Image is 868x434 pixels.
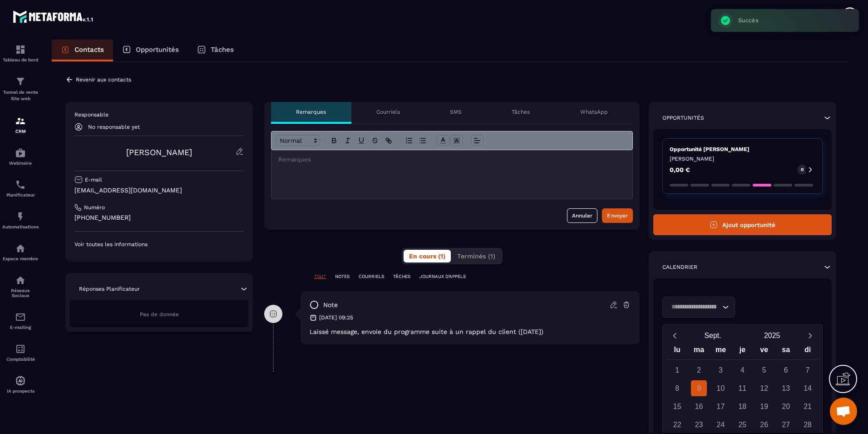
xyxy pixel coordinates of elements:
div: 5 [756,362,772,378]
img: formation [15,76,26,87]
img: email [15,312,26,323]
div: 26 [756,417,772,433]
div: 27 [778,417,794,433]
a: emailemailE-mailing [2,305,39,337]
img: automations [15,147,26,158]
div: 12 [756,380,772,396]
div: 15 [669,399,685,414]
a: automationsautomationsEspace membre [2,236,39,268]
img: accountant [15,343,26,354]
p: Courriels [376,108,400,116]
a: Contacts [52,40,113,61]
a: automationsautomationsWebinaire [2,141,39,172]
p: [PHONE_NUMBER] [74,213,244,222]
p: IA prospects [2,389,39,394]
a: automationsautomationsAutomatisations [2,204,39,236]
p: CRM [2,129,39,134]
img: scheduler [15,179,26,190]
div: 14 [800,380,816,396]
a: Opportunités [113,40,188,61]
p: Réseaux Sociaux [2,288,39,298]
button: Next month [802,329,819,342]
div: 23 [691,417,707,433]
div: 11 [735,380,750,396]
div: 7 [800,362,816,378]
div: 8 [669,380,685,396]
p: Opportunités [136,45,179,54]
p: Responsable [74,111,244,118]
div: 25 [735,417,750,433]
div: ve [753,343,775,359]
div: 1 [669,362,685,378]
button: Terminés (1) [452,250,501,262]
div: me [710,343,732,359]
p: Webinaire [2,161,39,166]
p: Comptabilité [2,357,39,362]
p: JOURNAUX D'APPELS [419,273,466,280]
p: note [323,301,338,309]
p: SMS [450,108,462,116]
img: logo [13,8,94,25]
p: E-mailing [2,325,39,330]
p: E-mail [85,176,102,183]
div: di [797,343,819,359]
p: Voir toutes les informations [74,241,244,248]
div: 10 [713,380,729,396]
a: [PERSON_NAME] [126,147,192,157]
p: Laissé message, envoie du programme suite à un rappel du client ([DATE]) [310,328,631,335]
button: En cours (1) [404,250,451,262]
img: formation [15,116,26,126]
div: 3 [713,362,729,378]
div: 6 [778,362,794,378]
div: Envoyer [607,211,628,220]
p: Opportunités [662,114,704,121]
div: 21 [800,399,816,414]
p: Numéro [84,204,105,211]
div: 17 [713,399,729,414]
p: TÂCHES [393,273,410,280]
p: 0 [801,167,804,173]
div: 16 [691,399,707,414]
div: 4 [735,362,750,378]
p: COURRIELS [359,273,384,280]
button: Open months overlay [683,328,743,343]
p: Contacts [74,45,104,54]
div: 22 [669,417,685,433]
a: formationformationTableau de bord [2,37,39,69]
div: 9 [691,380,707,396]
p: Réponses Planificateur [79,285,140,293]
button: Envoyer [602,208,633,223]
img: automations [15,211,26,222]
img: formation [15,44,26,55]
p: Tâches [512,108,530,116]
p: [DATE] 09:25 [319,314,353,321]
p: Tâches [211,45,234,54]
div: Ouvrir le chat [830,398,857,425]
p: [PERSON_NAME] [670,155,815,162]
p: TOUT [314,273,326,280]
a: Tâches [188,40,243,61]
p: [EMAIL_ADDRESS][DOMAIN_NAME] [74,186,244,195]
img: automations [15,243,26,254]
div: 13 [778,380,794,396]
p: Opportunité [PERSON_NAME] [670,146,815,153]
img: automations [15,375,26,386]
div: 2 [691,362,707,378]
p: Tunnel de vente Site web [2,89,39,102]
button: Ajout opportunité [653,214,832,235]
div: sa [775,343,797,359]
button: Previous month [666,329,683,342]
div: 28 [800,417,816,433]
p: Espace membre [2,256,39,261]
p: No responsable yet [88,124,140,130]
input: Search for option [668,302,720,312]
p: Calendrier [662,263,697,271]
div: 24 [713,417,729,433]
p: Automatisations [2,224,39,229]
img: social-network [15,275,26,286]
div: Search for option [662,297,735,318]
a: accountantaccountantComptabilité [2,337,39,368]
p: WhatsApp [580,108,608,116]
span: Terminés (1) [457,252,495,260]
div: je [731,343,753,359]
